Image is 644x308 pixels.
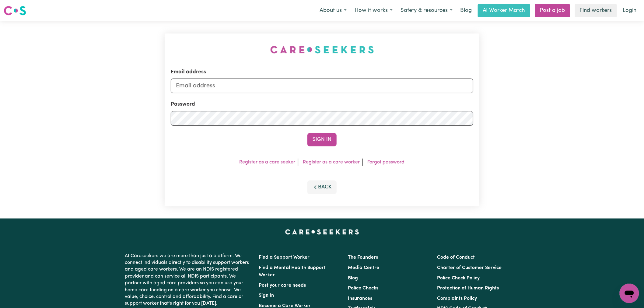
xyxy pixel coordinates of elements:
[457,4,475,17] a: Blog
[348,296,372,301] a: Insurances
[285,229,359,234] a: Careseekers home page
[348,276,358,281] a: Blog
[4,5,26,16] img: Careseekers logo
[437,286,499,291] a: Protection of Human Rights
[575,4,617,17] a: Find workers
[259,283,306,288] a: Post your care needs
[171,68,206,76] label: Email address
[535,4,570,17] a: Post a job
[437,296,477,301] a: Complaints Policy
[620,284,639,303] iframe: Button to launch messaging window
[348,255,378,260] a: The Founders
[4,4,26,18] a: Careseekers logo
[348,286,378,291] a: Police Checks
[303,160,360,165] a: Register as a care worker
[259,255,310,260] a: Find a Support Worker
[619,4,640,17] a: Login
[348,265,379,270] a: Media Centre
[316,4,351,17] button: About us
[307,180,337,194] button: Back
[171,100,195,108] label: Password
[368,160,405,165] a: Forgot password
[240,160,296,165] a: Register as a care seeker
[259,265,326,278] a: Find a Mental Health Support Worker
[437,265,502,270] a: Charter of Customer Service
[437,276,480,281] a: Police Check Policy
[397,4,457,17] button: Safety & resources
[171,79,473,93] input: Email address
[437,255,475,260] a: Code of Conduct
[478,4,530,17] a: AI Worker Match
[307,133,337,146] button: Sign In
[259,293,274,298] a: Sign In
[351,4,397,17] button: How it works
